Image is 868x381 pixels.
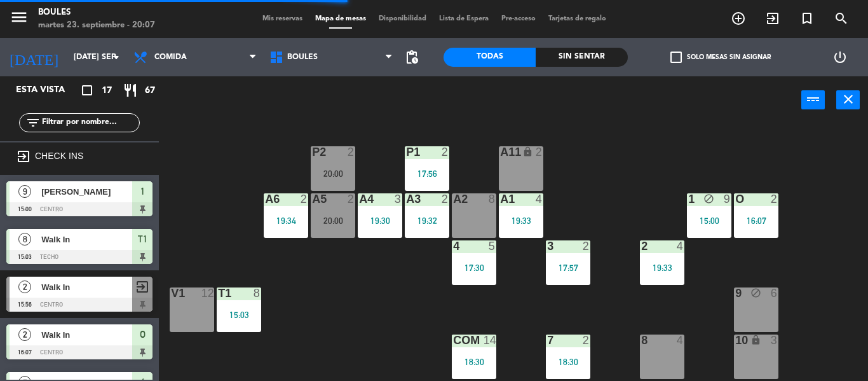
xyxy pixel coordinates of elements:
[735,287,736,299] div: 9
[734,216,778,225] div: 16:07
[640,263,684,272] div: 19:33
[834,11,849,26] i: search
[25,115,41,130] i: filter_list
[489,193,496,205] div: 8
[703,193,714,204] i: block
[287,53,318,62] span: Boules
[536,48,628,67] div: Sin sentar
[756,8,790,29] span: WALK IN
[688,193,689,205] div: 1
[406,146,407,158] div: P1
[265,193,266,205] div: A6
[641,335,642,346] div: 8
[750,335,761,345] i: lock
[444,48,536,67] div: Todas
[358,216,402,225] div: 19:30
[687,216,731,225] div: 15:00
[348,146,355,158] div: 2
[790,8,824,29] span: Reserva especial
[254,287,261,299] div: 8
[583,240,590,252] div: 2
[35,151,83,161] label: CHECK INS
[10,8,29,27] i: menu
[138,232,147,247] span: T1
[724,193,731,205] div: 9
[109,50,124,65] i: arrow_drop_down
[405,169,449,178] div: 17:56
[442,193,449,205] div: 2
[171,287,172,299] div: V1
[735,193,736,205] div: O
[522,146,533,157] i: lock
[841,92,856,107] i: close
[735,335,736,346] div: 10
[135,279,150,294] span: exit_to_app
[731,11,746,26] i: add_circle_outline
[38,19,155,32] div: martes 23. septiembre - 20:07
[495,15,542,22] span: Pre-acceso
[542,15,613,22] span: Tarjetas de regalo
[546,263,590,272] div: 17:57
[301,193,308,205] div: 2
[641,240,642,252] div: 2
[442,146,449,158] div: 2
[102,83,112,98] span: 17
[546,357,590,366] div: 18:30
[10,8,29,31] button: menu
[677,240,684,252] div: 4
[405,216,449,225] div: 19:32
[771,335,778,346] div: 3
[16,149,31,164] i: exit_to_app
[453,335,454,346] div: COM
[452,357,496,366] div: 18:30
[41,281,132,294] span: Walk In
[832,50,848,65] i: power_settings_new
[801,90,825,109] button: power_input
[750,287,761,298] i: block
[6,83,92,98] div: Esta vista
[311,216,355,225] div: 20:00
[256,15,309,22] span: Mis reservas
[311,169,355,178] div: 20:00
[547,335,548,346] div: 7
[433,15,495,22] span: Lista de Espera
[489,240,496,252] div: 5
[670,52,682,63] span: check_box_outline_blank
[79,83,95,98] i: crop_square
[452,263,496,272] div: 17:30
[536,146,543,158] div: 2
[309,15,372,22] span: Mapa de mesas
[677,335,684,346] div: 4
[41,185,132,198] span: [PERSON_NAME]
[18,185,31,198] span: 9
[38,6,155,19] div: Boules
[372,15,433,22] span: Disponibilidad
[670,52,771,63] label: Solo mesas sin asignar
[395,193,402,205] div: 3
[140,184,145,199] span: 1
[824,8,858,29] span: BUSCAR
[806,92,821,107] i: power_input
[836,90,860,109] button: close
[18,233,31,246] span: 8
[312,193,313,205] div: A5
[500,146,501,158] div: A11
[721,8,756,29] span: RESERVAR MESA
[583,335,590,346] div: 2
[123,83,138,98] i: restaurant
[536,193,543,205] div: 4
[201,287,214,299] div: 12
[547,240,548,252] div: 3
[453,193,454,205] div: A2
[484,335,496,346] div: 14
[404,50,419,65] span: pending_actions
[771,287,778,299] div: 6
[348,193,355,205] div: 2
[154,53,187,62] span: Comida
[145,83,155,98] span: 67
[771,193,778,205] div: 2
[406,193,407,205] div: A3
[18,328,31,341] span: 2
[18,281,31,293] span: 2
